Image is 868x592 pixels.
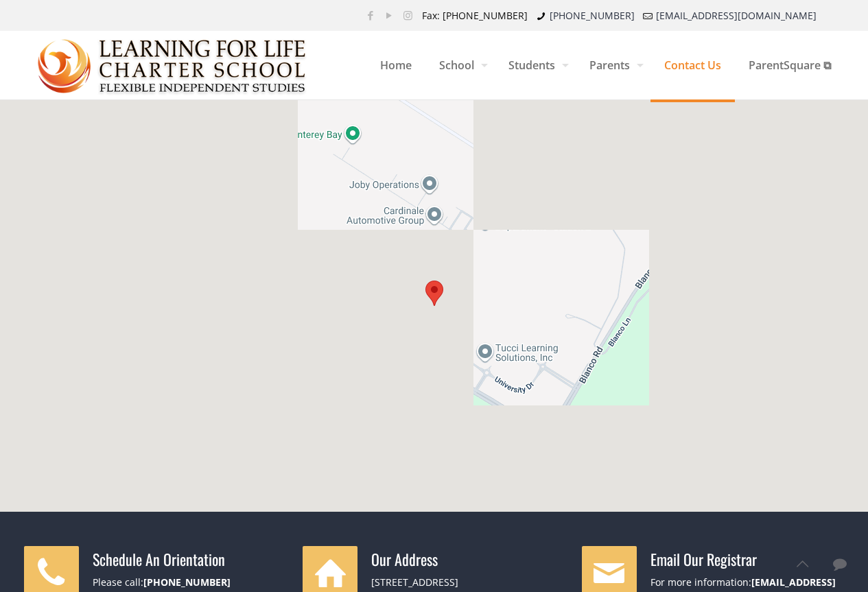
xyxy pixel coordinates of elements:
[650,45,735,86] span: Contact Us
[576,45,650,86] span: Parents
[93,573,287,591] div: Please call:
[143,576,231,589] a: [PHONE_NUMBER]
[735,31,845,99] a: ParentSquare ⧉
[735,45,845,86] span: ParentSquare ⧉
[642,9,655,22] i: mail
[366,31,425,99] a: Home
[93,549,287,569] h4: Schedule An Orientation
[38,32,307,100] img: Contact Us
[550,9,635,22] a: [PHONE_NUMBER]
[576,31,650,99] a: Parents
[788,549,817,578] a: Back to top icon
[656,9,817,22] a: [EMAIL_ADDRESS][DOMAIN_NAME]
[425,31,495,99] a: School
[38,31,307,99] a: Learning for Life Charter School
[650,549,845,569] h4: Email Our Registrar
[371,573,565,591] div: [STREET_ADDRESS]
[364,8,378,22] a: Facebook icon
[401,8,415,22] a: Instagram icon
[366,45,425,86] span: Home
[382,8,397,22] a: YouTube icon
[535,9,548,22] i: phone
[495,45,576,86] span: Students
[425,45,495,86] span: School
[650,31,735,99] a: Contact Us
[371,549,565,569] h4: Our Address
[495,31,576,99] a: Students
